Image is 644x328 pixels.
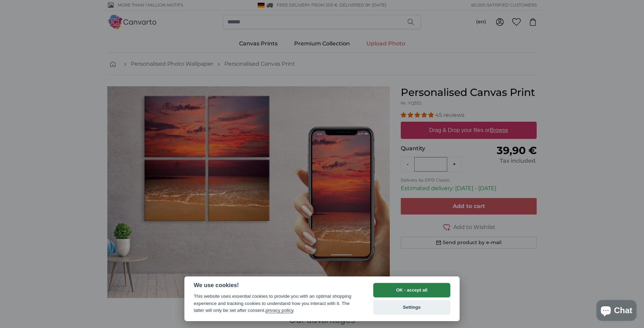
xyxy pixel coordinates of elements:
[194,293,360,314] div: This website uses essential cookies to provide you with an optimal shopping experience and tracki...
[373,283,450,297] button: OK - accept all
[373,300,450,315] button: Settings
[594,300,638,322] inbox-online-store-chat: Shopify online store chat
[266,308,293,313] a: privacy policy
[194,282,360,289] h2: We use cookies!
